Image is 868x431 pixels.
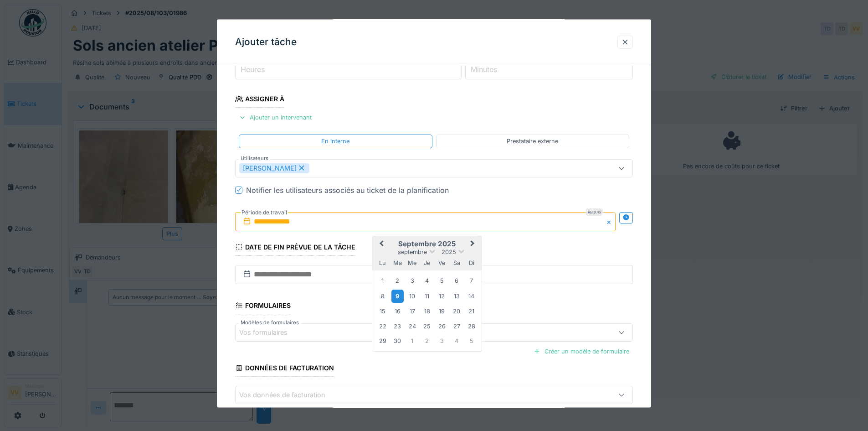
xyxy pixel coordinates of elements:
[376,305,389,317] div: Choose lundi 15 septembre 2025
[606,212,616,231] button: Close
[391,289,404,302] div: Choose mardi 9 septembre 2025
[451,257,463,269] div: samedi
[375,273,479,348] div: Month septembre, 2025
[451,275,463,287] div: Choose samedi 6 septembre 2025
[406,335,418,347] div: Choose mercredi 1 octobre 2025
[451,335,463,347] div: Choose samedi 4 octobre 2025
[391,335,404,347] div: Choose mardi 30 septembre 2025
[451,320,463,332] div: Choose samedi 27 septembre 2025
[436,335,448,347] div: Choose vendredi 3 octobre 2025
[436,290,448,302] div: Choose vendredi 12 septembre 2025
[465,275,478,287] div: Choose dimanche 7 septembre 2025
[376,335,389,347] div: Choose lundi 29 septembre 2025
[235,92,284,108] div: Assigner à
[442,248,456,255] span: 2025
[465,320,478,332] div: Choose dimanche 28 septembre 2025
[235,361,334,377] div: Données de facturation
[421,290,433,302] div: Choose jeudi 11 septembre 2025
[406,320,418,332] div: Choose mercredi 24 septembre 2025
[391,320,404,332] div: Choose mardi 23 septembre 2025
[465,290,478,302] div: Choose dimanche 14 septembre 2025
[421,305,433,317] div: Choose jeudi 18 septembre 2025
[398,248,427,255] span: septembre
[239,154,270,162] label: Utilisateurs
[436,275,448,287] div: Choose vendredi 5 septembre 2025
[376,320,389,332] div: Choose lundi 22 septembre 2025
[235,240,355,255] div: Date de fin prévue de la tâche
[239,64,267,75] label: Heures
[406,275,418,287] div: Choose mercredi 3 septembre 2025
[465,305,478,317] div: Choose dimanche 21 septembre 2025
[391,257,404,269] div: mardi
[465,257,478,269] div: dimanche
[469,64,499,75] label: Minutes
[507,137,558,145] div: Prestataire externe
[406,305,418,317] div: Choose mercredi 17 septembre 2025
[451,290,463,302] div: Choose samedi 13 septembre 2025
[421,257,433,269] div: jeudi
[376,275,389,287] div: Choose lundi 1 septembre 2025
[391,305,404,317] div: Choose mardi 16 septembre 2025
[376,290,389,302] div: Choose lundi 8 septembre 2025
[376,257,389,269] div: lundi
[235,298,291,314] div: Formulaires
[241,207,288,217] label: Période de travail
[466,237,481,251] button: Next Month
[391,275,404,287] div: Choose mardi 2 septembre 2025
[235,36,297,48] h3: Ajouter tâche
[372,239,482,248] h2: septembre 2025
[239,390,338,400] div: Vos données de facturation
[530,345,633,357] div: Créer un modèle de formulaire
[239,163,309,173] div: [PERSON_NAME]
[239,327,300,338] div: Vos formulaires
[239,318,301,326] label: Modèles de formulaires
[321,137,349,145] div: En interne
[246,184,449,195] div: Notifier les utilisateurs associés au ticket de la planification
[421,335,433,347] div: Choose jeudi 2 octobre 2025
[406,290,418,302] div: Choose mercredi 10 septembre 2025
[586,208,603,215] div: Requis
[406,257,418,269] div: mercredi
[451,305,463,317] div: Choose samedi 20 septembre 2025
[235,111,315,124] div: Ajouter un intervenant
[436,305,448,317] div: Choose vendredi 19 septembre 2025
[436,257,448,269] div: vendredi
[373,237,388,251] button: Previous Month
[421,320,433,332] div: Choose jeudi 25 septembre 2025
[465,335,478,347] div: Choose dimanche 5 octobre 2025
[436,320,448,332] div: Choose vendredi 26 septembre 2025
[421,275,433,287] div: Choose jeudi 4 septembre 2025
